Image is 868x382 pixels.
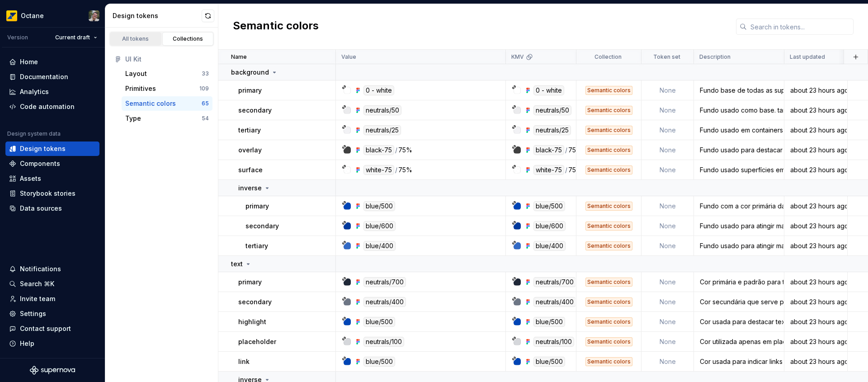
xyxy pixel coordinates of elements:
[238,357,250,366] p: link
[747,19,854,35] input: Search in tokens...
[238,317,266,326] p: highlight
[533,85,564,95] div: 0 - white
[699,53,731,61] p: Description
[238,297,272,307] p: secondary
[21,11,44,20] div: Octane
[585,126,632,135] div: Semantic colors
[5,262,99,276] button: Notifications
[20,159,60,168] div: Components
[20,309,46,318] div: Settings
[363,277,406,287] div: neutrals/700
[642,352,694,372] td: None
[20,339,34,348] div: Help
[122,111,212,126] a: Type54
[5,201,99,216] a: Data sources
[585,86,632,95] div: Semantic colors
[5,70,99,84] a: Documentation
[363,85,394,95] div: 0 - white
[125,55,209,64] div: UI Kit
[363,337,404,347] div: neutrals/100
[113,11,202,20] div: Design tokens
[5,277,99,291] button: Search ⌘K
[363,221,396,231] div: blue/600
[5,85,99,99] a: Analytics
[125,114,141,123] div: Type
[125,99,176,108] div: Semantic colors
[20,57,38,66] div: Home
[238,278,262,287] p: primary
[363,241,396,251] div: blue/400
[533,145,564,155] div: black-75
[20,72,68,81] div: Documentation
[511,53,524,61] p: KMV
[165,35,211,42] div: Collections
[5,99,99,114] a: Code automation
[694,278,783,287] div: Cor primária e padrão para textos. Deve ser usada no conteúdo mais relevante.
[89,10,99,21] img: Tiago
[20,264,61,274] div: Notifications
[785,146,847,155] div: about 23 hours ago
[694,106,783,115] div: Fundo usado como base. também pode ser usado em elementos sobre o fundo primário para atingir mai...
[585,337,632,346] div: Semantic colors
[594,53,622,61] p: Collection
[694,297,783,307] div: Cor secundária que serve principalmente para textos de apoio ou de menor relevância.
[585,165,632,174] div: Semantic colors
[694,357,783,366] div: Cor usada para indicar links textuais.
[395,165,397,175] div: /
[585,297,632,307] div: Semantic colors
[20,279,54,288] div: Search ⌘K
[363,125,401,135] div: neutrals/25
[20,174,41,183] div: Assets
[55,34,90,41] span: Current draft
[5,186,99,201] a: Storybook stories
[642,216,694,236] td: None
[363,145,394,155] div: black-75
[20,204,62,213] div: Data sources
[122,81,212,96] button: Primitives109
[785,86,847,95] div: about 23 hours ago
[341,53,356,61] p: Value
[20,144,66,153] div: Design tokens
[5,307,99,321] a: Settings
[694,146,783,155] div: Fundo usado para destacar elementos temporários acima da interface.
[533,317,565,327] div: blue/500
[585,106,632,115] div: Semantic colors
[533,125,571,135] div: neutrals/25
[363,317,395,327] div: blue/500
[125,84,156,93] div: Primitives
[642,140,694,160] td: None
[202,70,209,77] div: 33
[642,100,694,120] td: None
[5,141,99,156] a: Design tokens
[568,145,582,155] div: 75%
[2,6,103,25] button: OctaneTiago
[642,80,694,100] td: None
[565,145,567,155] div: /
[642,236,694,256] td: None
[363,165,394,175] div: white-75
[238,184,262,193] p: inverse
[113,35,158,42] div: All tokens
[231,68,269,77] p: background
[202,115,209,122] div: 54
[585,241,632,250] div: Semantic colors
[122,96,212,111] button: Semantic colors65
[568,165,582,175] div: 75%
[533,221,566,231] div: blue/600
[245,241,268,250] p: tertiary
[785,241,847,250] div: about 23 hours ago
[122,66,212,81] button: Layout33
[238,86,262,95] p: primary
[533,277,576,287] div: neutrals/700
[30,366,75,375] svg: Supernova Logo
[5,171,99,186] a: Assets
[231,259,243,269] p: text
[20,294,55,303] div: Invite team
[694,222,783,231] div: Fundo usado para atingir maior destaque em telas com maior a presença da marca.
[238,146,262,155] p: overlay
[238,165,263,174] p: surface
[585,146,632,155] div: Semantic colors
[694,86,783,95] div: Fundo base de todas as superfícies.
